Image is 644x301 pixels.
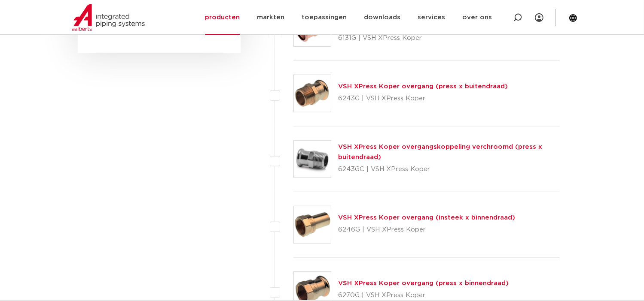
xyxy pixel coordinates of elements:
a: VSH XPress Koper overgangskoppeling verchroomd (press x buitendraad) [338,144,542,160]
img: Thumbnail for VSH XPress Koper overgang (insteek x binnendraad) [294,206,331,243]
a: VSH XPress Koper overgang (press x binnendraad) [338,280,509,286]
a: VSH XPress Koper overgang (press x buitendraad) [338,83,508,90]
p: 6246G | VSH XPress Koper [338,223,515,237]
p: 6131G | VSH XPress Koper [338,31,560,45]
p: 6243GC | VSH XPress Koper [338,163,560,176]
a: VSH XPress Koper overgang (insteek x binnendraad) [338,214,515,221]
img: Thumbnail for VSH XPress Koper overgang (press x buitendraad) [294,75,331,112]
img: Thumbnail for VSH XPress Koper overgangskoppeling verchroomd (press x buitendraad) [294,141,331,178]
p: 6243G | VSH XPress Koper [338,92,508,105]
